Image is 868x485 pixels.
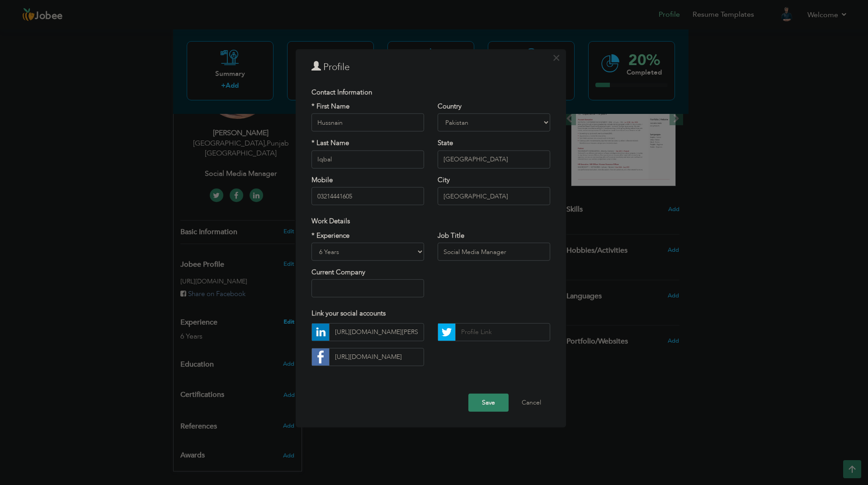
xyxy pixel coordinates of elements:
[312,348,329,366] img: facebook
[311,268,365,277] label: Current Company
[438,324,455,341] img: Twitter
[455,323,550,341] input: Profile Link
[311,175,333,185] label: Mobile
[311,217,350,226] span: Work Details
[311,138,349,148] label: * Last Name
[438,231,464,240] label: Job Title
[549,50,564,65] button: Close
[312,324,329,341] img: linkedin
[329,323,424,341] input: Profile Link
[438,175,450,185] label: City
[311,60,550,74] h3: Profile
[438,102,462,111] label: Country
[311,102,349,111] label: * First Name
[513,394,550,412] button: Cancel
[552,49,560,66] span: ×
[311,87,372,96] span: Contact Information
[311,309,386,318] span: Link your social accounts
[468,394,509,412] button: Save
[329,348,424,366] input: Profile Link
[438,138,453,148] label: State
[311,231,349,240] label: * Experience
